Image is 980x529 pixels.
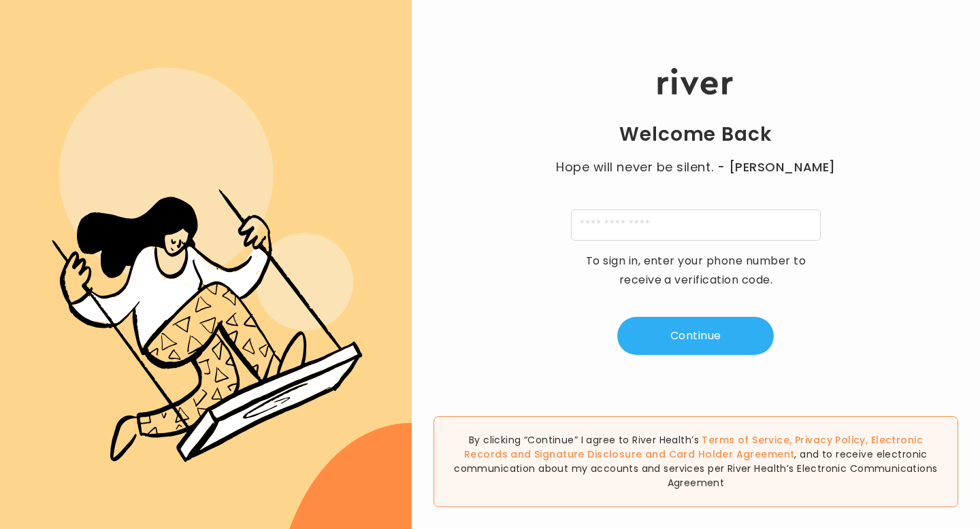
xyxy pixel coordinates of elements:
[702,433,789,447] a: Terms of Service
[464,433,923,461] a: Electronic Records and Signature Disclosure
[669,447,795,461] a: Card Holder Agreement
[576,252,815,290] p: To sign in, enter your phone number to receive a verification code.
[617,317,774,355] button: Continue
[434,416,958,507] div: By clicking “Continue” I agree to River Health’s
[464,433,923,461] span: , , and
[454,447,937,490] span: , and to receive electronic communication about my accounts and services per River Health’s Elect...
[619,122,772,147] h1: Welcome Back
[542,158,849,177] p: Hope will never be silent.
[717,158,836,177] span: - [PERSON_NAME]
[795,433,866,447] a: Privacy Policy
